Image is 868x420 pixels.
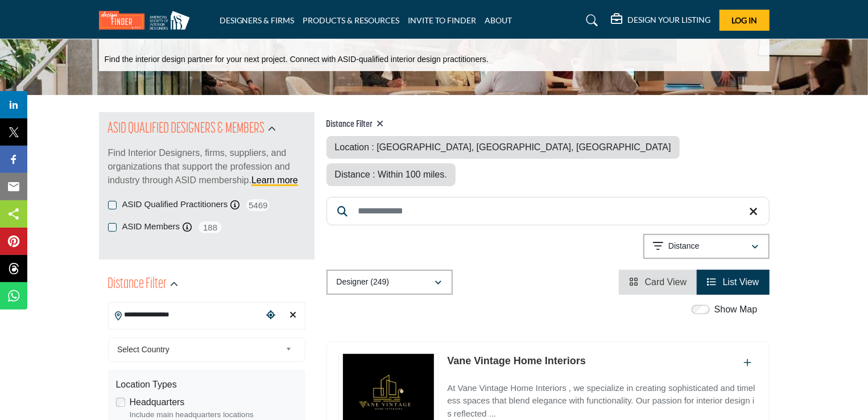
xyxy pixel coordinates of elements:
label: ASID Qualified Practitioners [122,198,228,211]
h5: DESIGN YOUR LISTING [628,15,711,25]
label: ASID Members [122,220,180,233]
span: 5469 [245,198,271,212]
p: Find Interior Designers, firms, suppliers, and organizations that support the profession and indu... [108,146,305,187]
a: Learn more [251,175,298,185]
span: Distance : Within 100 miles. [335,170,447,179]
h4: Distance Filter [326,119,770,130]
p: Designer (249) [337,277,390,288]
a: Search [575,11,605,30]
a: View Card [629,277,687,287]
span: Card View [645,277,687,287]
p: Vane Vintage Home Interiors [447,353,586,369]
p: Distance [668,241,699,252]
li: Card View [619,270,697,295]
h2: ASID QUALIFIED DESIGNERS & MEMBERS [108,119,265,139]
button: Log In [720,10,770,31]
a: INVITE TO FINDER [408,15,477,25]
span: List View [723,277,759,287]
label: Headquarters [130,396,185,409]
div: Location Types [116,378,297,392]
a: View List [707,277,759,287]
a: Add To List [744,358,752,368]
input: Search Location [109,304,262,326]
li: List View [697,270,769,295]
div: Choose your current location [262,303,279,328]
h2: Distance Filter [108,274,167,295]
img: Site Logo [99,11,196,30]
input: ASID Members checkbox [108,223,117,232]
a: PRODUCTS & RESOURCES [303,15,400,25]
button: Distance [643,234,770,259]
span: Log In [731,15,757,25]
label: Show Map [714,303,758,316]
a: Vane Vintage Home Interiors [447,355,586,367]
div: DESIGN YOUR LISTING [611,14,711,27]
p: Find the interior design partner for your next project. Connect with ASID-qualified interior desi... [105,54,489,65]
span: Location : [GEOGRAPHIC_DATA], [GEOGRAPHIC_DATA], [GEOGRAPHIC_DATA] [335,142,671,152]
div: Clear search location [285,303,302,328]
span: 188 [197,220,223,234]
input: ASID Qualified Practitioners checkbox [108,201,117,209]
button: Designer (249) [326,270,453,295]
a: ABOUT [485,15,512,25]
a: DESIGNERS & FIRMS [220,15,295,25]
input: Search Keyword [326,197,770,225]
span: Select Country [117,343,281,356]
